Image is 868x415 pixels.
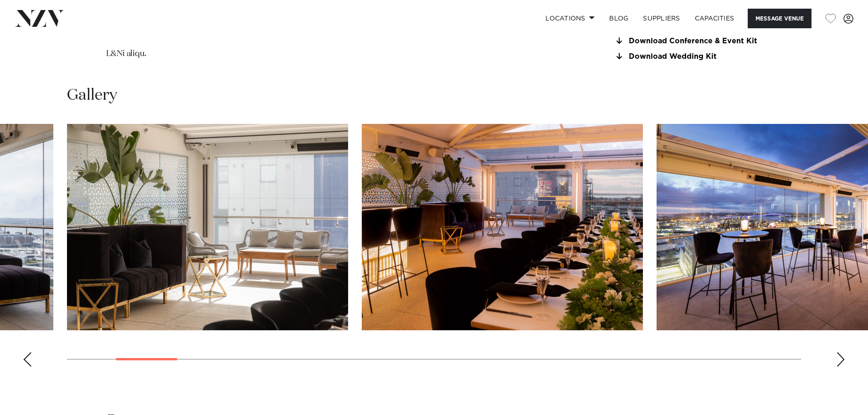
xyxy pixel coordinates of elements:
[67,85,117,106] h2: Gallery
[614,37,762,45] a: Download Conference & Event Kit
[538,9,602,28] a: Locations
[636,9,687,28] a: SUPPLIERS
[688,9,742,28] a: Capacities
[362,124,643,330] swiper-slide: 4 / 30
[614,52,762,61] a: Download Wedding Kit
[748,9,812,28] button: Message Venue
[602,9,636,28] a: BLOG
[15,10,64,26] img: nzv-logo.png
[67,124,348,330] swiper-slide: 3 / 30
